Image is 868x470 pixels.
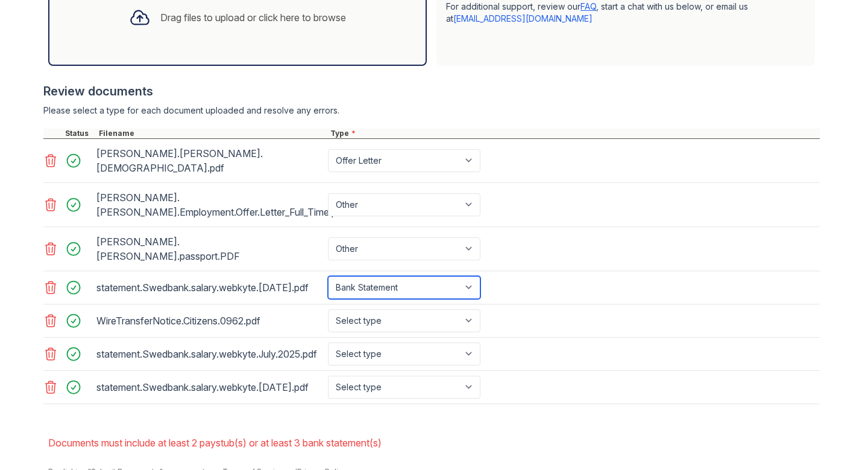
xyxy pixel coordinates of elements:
[48,431,820,455] li: Documents must include at least 2 paystub(s) or at least 3 bank statement(s)
[328,129,820,138] div: Type
[96,378,323,397] div: statement.Swedbank.salary.webkyte.[DATE].pdf
[96,311,323,330] div: WireTransferNotice.Citizens.0962.pdf
[96,232,323,266] div: [PERSON_NAME].[PERSON_NAME].passport.PDF
[43,83,820,100] div: Review documents
[453,13,593,24] a: [EMAIL_ADDRESS][DOMAIN_NAME]
[96,129,328,138] div: Filename
[96,144,323,178] div: [PERSON_NAME].[PERSON_NAME].[DEMOGRAPHIC_DATA].pdf
[96,278,323,297] div: statement.Swedbank.salary.webkyte.[DATE].pdf
[96,188,323,222] div: [PERSON_NAME].[PERSON_NAME].Employment.Offer.Letter_Full_Time.pdf
[446,1,805,25] p: For additional support, review our , start a chat with us below, or email us at
[63,129,96,138] div: Status
[160,10,346,25] div: Drag files to upload or click here to browse
[96,344,323,364] div: statement.Swedbank.salary.webkyte.July.2025.pdf
[43,105,820,117] div: Please select a type for each document uploaded and resolve any errors.
[580,1,596,11] a: FAQ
